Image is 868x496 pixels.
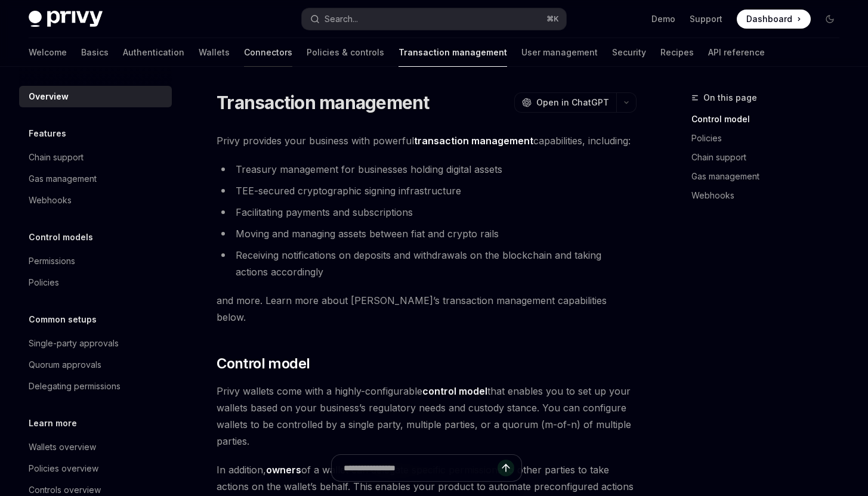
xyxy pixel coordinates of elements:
[217,132,637,149] span: Privy provides your business with powerful capabilities, including:
[820,10,839,29] button: Toggle dark mode
[691,148,849,167] a: Chain support
[691,129,849,148] a: Policies
[399,38,507,67] a: Transaction management
[703,91,757,105] span: On this page
[29,336,119,351] div: Single-party approvals
[536,97,609,108] span: Open in ChatGPT
[19,147,172,168] a: Chain support
[244,38,292,67] a: Connectors
[29,312,97,327] h5: Common setups
[521,38,598,67] a: User management
[29,172,97,186] div: Gas management
[691,110,849,129] a: Control model
[708,38,765,67] a: API reference
[123,38,184,67] a: Authentication
[307,38,384,67] a: Policies & controls
[217,292,637,325] span: and more. Learn more about [PERSON_NAME]’s transaction management capabilities below.
[691,167,849,186] a: Gas management
[498,460,514,476] button: Send message
[29,230,93,244] h5: Control models
[29,461,98,476] div: Policies overview
[217,354,310,373] span: Control model
[612,38,646,67] a: Security
[29,89,69,104] div: Overview
[344,455,498,481] input: Ask a question...
[422,385,487,398] a: control model
[217,383,637,449] span: Privy wallets come with a highly-configurable that enables you to set up your wallets based on yo...
[19,333,172,354] a: Single-party approvals
[29,193,72,207] div: Webhooks
[29,358,101,372] div: Quorum approvals
[19,86,172,107] a: Overview
[690,13,722,25] a: Support
[19,436,172,458] a: Wallets overview
[737,10,811,29] a: Dashboard
[651,13,675,25] a: Demo
[691,186,849,205] a: Webhooks
[19,190,172,211] a: Webhooks
[19,354,172,376] a: Quorum approvals
[217,204,637,221] li: Facilitating payments and subscriptions
[546,14,559,24] span: ⌘ K
[29,150,84,165] div: Chain support
[29,38,67,67] a: Welcome
[325,12,358,26] div: Search...
[514,92,616,113] button: Open in ChatGPT
[217,92,430,113] h1: Transaction management
[217,182,637,199] li: TEE-secured cryptographic signing infrastructure
[29,440,96,454] div: Wallets overview
[199,38,230,67] a: Wallets
[29,11,103,27] img: dark logo
[29,275,59,290] div: Policies
[29,254,75,268] div: Permissions
[19,376,172,397] a: Delegating permissions
[19,272,172,293] a: Policies
[19,458,172,479] a: Policies overview
[81,38,109,67] a: Basics
[660,38,694,67] a: Recipes
[746,13,792,25] span: Dashboard
[422,385,487,397] strong: control model
[19,168,172,190] a: Gas management
[29,379,121,393] div: Delegating permissions
[29,416,77,430] h5: Learn more
[302,8,566,30] button: Search...⌘K
[414,135,533,147] strong: transaction management
[217,161,637,178] li: Treasury management for businesses holding digital assets
[29,126,66,141] h5: Features
[217,225,637,242] li: Moving and managing assets between fiat and crypto rails
[217,247,637,280] li: Receiving notifications on deposits and withdrawals on the blockchain and taking actions accordingly
[19,250,172,272] a: Permissions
